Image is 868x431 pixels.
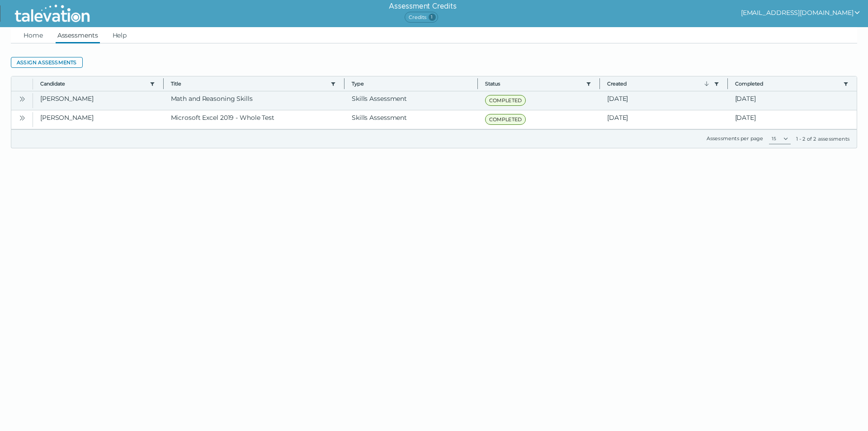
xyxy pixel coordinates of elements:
button: Created [607,80,710,87]
div: 1 - 2 of 2 assessments [796,135,849,142]
button: Column resize handle [475,74,481,93]
span: 1 [429,14,436,21]
button: Status [485,80,583,87]
span: COMPLETED [485,95,526,106]
span: Credits [405,12,438,23]
clr-dg-cell: Math and Reasoning Skills [164,91,345,110]
clr-dg-cell: [PERSON_NAME] [33,91,164,110]
clr-dg-cell: Skills Assessment [344,110,478,129]
span: Type [352,80,470,87]
cds-icon: Open [19,114,26,122]
clr-dg-cell: [DATE] [728,91,857,110]
clr-dg-cell: [DATE] [600,91,728,110]
label: Assessments per page [707,135,764,142]
button: Column resize handle [597,74,603,93]
clr-dg-cell: [PERSON_NAME] [33,110,164,129]
button: Column resize handle [725,74,731,93]
a: Assessments [56,27,100,43]
button: Open [17,112,28,123]
clr-dg-cell: Microsoft Excel 2019 - Whole Test [164,110,345,129]
button: Column resize handle [341,74,347,93]
a: Help [111,27,129,43]
button: Candidate [40,80,146,87]
button: Open [17,93,28,104]
button: Title [171,80,327,87]
button: Column resize handle [160,74,166,93]
span: COMPLETED [485,114,526,125]
clr-dg-cell: [DATE] [600,110,728,129]
h6: Assessment Credits [389,1,456,12]
button: show user actions [741,7,861,18]
clr-dg-cell: [DATE] [728,110,857,129]
a: Home [22,27,45,43]
clr-dg-cell: Skills Assessment [344,91,478,110]
cds-icon: Open [19,95,26,103]
img: Talevation_Logo_Transparent_white.png [11,2,94,25]
button: Assign assessments [11,57,83,68]
button: Completed [735,80,840,87]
